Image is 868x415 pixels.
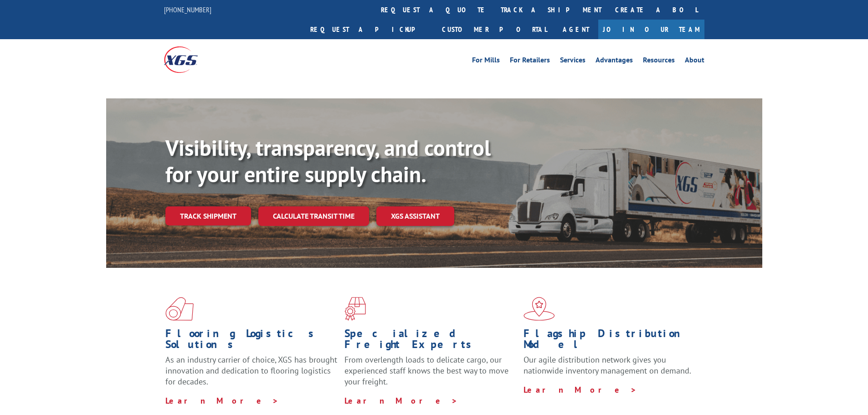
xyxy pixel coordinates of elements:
[344,395,458,406] a: Learn More >
[643,56,675,67] a: Resources
[554,20,598,39] a: Agent
[258,206,369,226] a: Calculate transit time
[685,56,704,67] a: About
[472,56,500,67] a: For Mills
[376,206,454,226] a: XGS ASSISTANT
[524,328,696,354] h1: Flagship Distribution Model
[165,328,338,354] h1: Flooring Logistics Solutions
[344,297,366,321] img: xgs-icon-focused-on-flooring-red
[165,133,491,188] b: Visibility, transparency, and control for your entire supply chain.
[303,20,435,39] a: Request a pickup
[524,384,637,395] a: Learn More >
[524,354,691,376] span: Our agile distribution network gives you nationwide inventory management on demand.
[344,328,517,354] h1: Specialized Freight Experts
[165,297,194,321] img: xgs-icon-total-supply-chain-intelligence-red
[165,395,279,406] a: Learn More >
[596,56,633,67] a: Advantages
[165,206,251,225] a: Track shipment
[435,20,554,39] a: Customer Portal
[510,56,550,67] a: For Retailers
[560,56,586,67] a: Services
[598,20,704,39] a: Join Our Team
[164,5,211,14] a: [PHONE_NUMBER]
[165,354,337,387] span: As an industry carrier of choice, XGS has brought innovation and dedication to flooring logistics...
[524,297,555,321] img: xgs-icon-flagship-distribution-model-red
[344,354,517,395] p: From overlength loads to delicate cargo, our experienced staff knows the best way to move your fr...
